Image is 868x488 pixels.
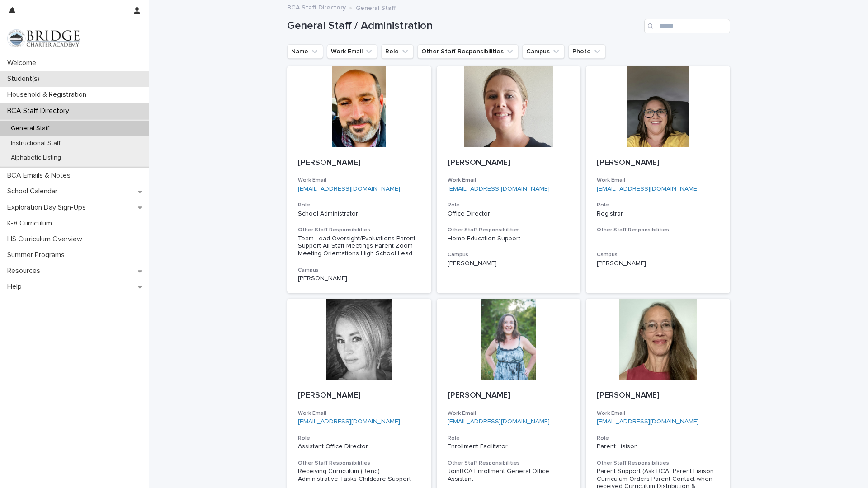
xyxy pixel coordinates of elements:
p: School Calendar [4,187,65,196]
button: Photo [568,44,606,59]
a: [EMAIL_ADDRESS][DOMAIN_NAME] [298,186,400,192]
h3: Role [448,435,570,442]
a: [PERSON_NAME]Work Email[EMAIL_ADDRESS][DOMAIN_NAME]RoleRegistrarOther Staff Responsibilities-Camp... [586,66,730,293]
h3: Other Staff Responsibilities [448,226,570,234]
p: [PERSON_NAME] [597,260,719,267]
p: Assistant Office Director [298,443,420,450]
p: Help [4,282,29,291]
input: Search [644,19,730,33]
h3: Campus [597,251,719,258]
h3: Work Email [597,177,719,184]
div: JoinBCA Enrollment General Office Assistant [448,468,570,483]
h3: Work Email [298,410,420,417]
h3: Other Staff Responsibilities [298,226,420,234]
h3: Other Staff Responsibilities [298,460,420,467]
a: [EMAIL_ADDRESS][DOMAIN_NAME] [448,418,550,425]
p: Exploration Day Sign-Ups [4,203,93,212]
p: [PERSON_NAME] [597,158,719,168]
h3: Other Staff Responsibilities [597,460,719,467]
button: Other Staff Responsibilities [417,44,519,59]
p: Alphabetic Listing [4,154,68,162]
p: General Staff [356,2,396,12]
p: Household & Registration [4,90,94,99]
p: Student(s) [4,75,47,83]
p: Registrar [597,210,719,218]
p: [PERSON_NAME] [298,275,420,282]
div: Receiving Curriculum (Bend) Administrative Tasks Childcare Support [298,468,420,483]
p: [PERSON_NAME] [448,391,570,401]
h3: Role [448,202,570,209]
a: [EMAIL_ADDRESS][DOMAIN_NAME] [298,418,400,425]
h1: General Staff / Administration [287,19,641,33]
p: HS Curriculum Overview [4,235,90,244]
p: General Staff [4,125,57,132]
div: Team Lead Oversight/Evaluations Parent Support All Staff Meetings Parent Zoom Meeting Orientation... [298,235,420,258]
h3: Work Email [448,410,570,417]
p: BCA Emails & Notes [4,171,78,180]
h3: Role [298,435,420,442]
h3: Work Email [298,177,420,184]
div: - [597,235,719,243]
a: [EMAIL_ADDRESS][DOMAIN_NAME] [597,418,699,425]
p: [PERSON_NAME] [298,391,420,401]
h3: Other Staff Responsibilities [597,226,719,234]
h3: Role [597,202,719,209]
a: [EMAIL_ADDRESS][DOMAIN_NAME] [597,186,699,192]
button: Name [287,44,323,59]
a: [EMAIL_ADDRESS][DOMAIN_NAME] [448,186,550,192]
p: Welcome [4,59,43,67]
p: School Administrator [298,210,420,218]
p: Parent Liaison [597,443,719,450]
h3: Work Email [597,410,719,417]
a: [PERSON_NAME]Work Email[EMAIL_ADDRESS][DOMAIN_NAME]RoleSchool AdministratorOther Staff Responsibi... [287,66,431,293]
p: Enrollment Facilitator [448,443,570,450]
button: Role [381,44,414,59]
p: [PERSON_NAME] [597,391,719,401]
h3: Role [298,202,420,209]
a: BCA Staff Directory [287,2,346,12]
p: K-8 Curriculum [4,219,59,228]
button: Work Email [327,44,377,59]
p: [PERSON_NAME] [298,158,420,168]
h3: Campus [298,267,420,274]
h3: Campus [448,251,570,258]
p: BCA Staff Directory [4,107,76,115]
p: [PERSON_NAME] [448,260,570,267]
h3: Work Email [448,177,570,184]
a: [PERSON_NAME]Work Email[EMAIL_ADDRESS][DOMAIN_NAME]RoleOffice DirectorOther Staff Responsibilitie... [437,66,581,293]
p: Resources [4,267,47,275]
h3: Other Staff Responsibilities [448,460,570,467]
h3: Role [597,435,719,442]
p: Office Director [448,210,570,218]
div: Home Education Support [448,235,570,243]
p: [PERSON_NAME] [448,158,570,168]
p: Summer Programs [4,251,72,259]
p: Instructional Staff [4,140,68,147]
button: Campus [522,44,565,59]
img: V1C1m3IdTEidaUdm9Hs0 [7,29,80,47]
